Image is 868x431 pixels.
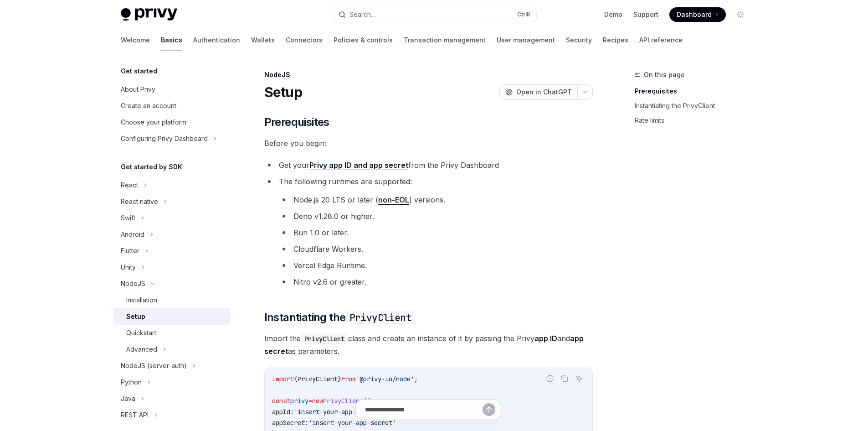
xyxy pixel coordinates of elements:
div: Flutter [121,245,139,256]
div: React [121,180,138,191]
div: NodeJS [264,70,593,79]
span: Ctrl K [517,11,531,18]
span: PrivyClient [298,375,338,383]
span: new [312,397,323,405]
span: { [294,375,298,383]
button: Send message [483,403,495,416]
a: Instantiating the PrivyClient [635,99,755,113]
div: Java [121,393,135,404]
img: light logo [121,8,177,21]
span: On this page [644,69,685,80]
a: Privy app ID and app secret [309,161,408,170]
span: import [272,375,294,383]
span: Open in ChatGPT [516,88,572,97]
a: Demo [604,10,622,19]
span: const [272,397,290,405]
div: Setup [126,311,145,322]
div: Configuring Privy Dashboard [121,133,208,144]
div: Installation [126,295,157,306]
li: Get your from the Privy Dashboard [264,159,593,171]
div: Advanced [126,344,157,355]
span: } [338,375,341,383]
a: Rate limits [635,113,755,128]
code: PrivyClient [301,334,348,344]
li: Nitro v2.6 or greater. [279,275,593,288]
li: Cloudflare Workers. [279,243,593,255]
a: Basics [161,29,182,51]
a: Transaction management [404,29,486,51]
a: User management [497,29,555,51]
button: Report incorrect code [544,373,556,384]
div: Choose your platform [121,117,186,128]
a: Wallets [251,29,275,51]
div: Android [121,229,144,240]
span: Prerequisites [264,115,329,130]
div: About Privy [121,84,155,95]
h5: Get started by SDK [121,161,182,172]
span: Dashboard [677,10,712,19]
span: privy [290,397,308,405]
code: PrivyClient [346,311,415,325]
li: The following runtimes are supported: [264,175,593,288]
a: Policies & controls [334,29,393,51]
div: Create an account [121,100,176,111]
li: Node.js 20 LTS or later ( ) versions. [279,193,593,206]
button: Open in ChatGPT [499,84,577,100]
div: React native [121,196,158,207]
span: Before you begin: [264,137,593,150]
span: PrivyClient [323,397,363,405]
span: Instantiating the [264,310,415,325]
a: Welcome [121,29,150,51]
a: Setup [113,308,230,325]
div: Swift [121,213,135,223]
span: '@privy-io/node' [356,375,414,383]
div: NodeJS (server-auth) [121,360,187,371]
span: ; [414,375,418,383]
a: Prerequisites [635,84,755,99]
a: non-EOL [378,195,409,205]
li: Bun 1.0 or later. [279,226,593,239]
span: ({ [363,397,370,405]
strong: app ID [534,334,557,343]
a: Authentication [193,29,240,51]
a: Create an account [113,98,230,114]
button: Search...CtrlK [332,6,536,23]
a: Recipes [603,29,628,51]
a: Installation [113,292,230,308]
span: = [308,397,312,405]
div: NodeJS [121,278,145,289]
div: Search... [349,9,375,20]
a: Dashboard [669,7,726,22]
a: Support [633,10,658,19]
a: API reference [639,29,683,51]
div: Quickstart [126,327,156,338]
h1: Setup [264,84,302,100]
a: Quickstart [113,325,230,341]
li: Vercel Edge Runtime. [279,259,593,272]
button: Copy the contents from the code block [559,373,570,384]
a: About Privy [113,81,230,98]
a: Security [566,29,592,51]
span: Import the class and create an instance of it by passing the Privy and as parameters. [264,332,593,358]
div: Python [121,377,142,388]
a: Choose your platform [113,114,230,130]
li: Deno v1.28.0 or higher. [279,210,593,223]
a: Connectors [286,29,323,51]
button: Ask AI [573,373,585,384]
span: from [341,375,356,383]
h5: Get started [121,66,157,77]
div: Unity [121,262,136,273]
div: REST API [121,410,149,421]
button: Toggle dark mode [733,7,748,22]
